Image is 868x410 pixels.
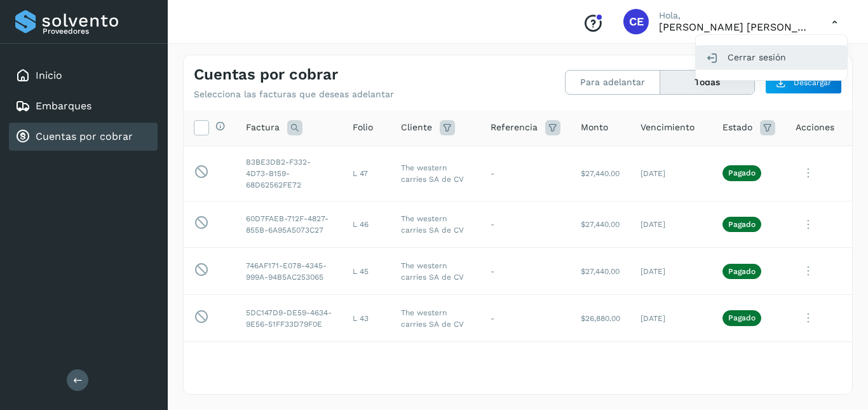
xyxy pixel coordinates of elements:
div: Cerrar sesión [696,45,847,69]
div: Embarques [9,92,158,120]
div: Cuentas por cobrar [9,123,158,151]
a: Embarques [36,100,92,112]
p: Proveedores [43,27,153,36]
a: Inicio [36,69,62,81]
div: Inicio [9,62,158,90]
a: Cuentas por cobrar [36,130,133,142]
